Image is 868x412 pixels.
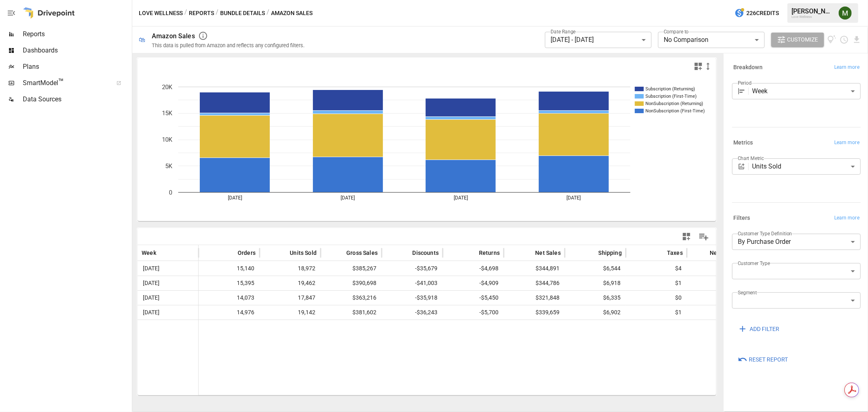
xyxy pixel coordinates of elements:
[325,291,378,305] span: $363,216
[569,276,622,290] span: $6,918
[733,138,753,147] h6: Metrics
[290,249,317,257] span: Units Sold
[523,247,534,259] button: Sort
[169,189,172,196] text: 0
[732,322,785,336] button: ADD FILTER
[264,291,317,305] span: 17,847
[220,8,265,18] button: Bundle Details
[162,136,173,143] text: 10K
[162,110,173,117] text: 15K
[732,234,861,250] div: By Purchase Order
[630,291,683,305] span: $0
[189,8,214,18] button: Reports
[645,108,705,114] text: NonSubscription (First-Time)
[386,291,439,305] span: -$35,918
[139,8,183,18] button: Love Wellness
[732,353,794,367] button: Reset Report
[691,305,744,320] span: $346,562
[645,86,695,92] text: Subscription (Returning)
[569,261,622,276] span: $6,544
[386,261,439,276] span: -$35,679
[152,42,304,48] div: This data is pulled from Amazon and reflects any configured filters.
[138,75,717,221] div: A chart.
[264,261,317,276] span: 18,972
[400,247,411,259] button: Sort
[203,305,256,320] span: 14,976
[645,101,703,106] text: NonSubscription (Returning)
[630,276,683,290] span: $1
[162,83,173,91] text: 20K
[667,249,683,257] span: Taxes
[142,305,194,320] span: [DATE]
[508,291,561,305] span: $321,848
[23,29,130,39] span: Reports
[264,276,317,290] span: 19,462
[341,195,355,201] text: [DATE]
[710,249,744,257] span: Net Revenue
[658,32,765,48] div: No Comparison
[508,276,561,290] span: $344,786
[569,305,622,320] span: $6,902
[346,249,378,257] span: Gross Sales
[731,6,782,21] button: 226Credits
[691,291,744,305] span: $328,183
[479,249,500,257] span: Returns
[157,247,168,259] button: Sort
[23,46,130,55] span: Dashboards
[23,62,130,72] span: Plans
[203,276,256,290] span: 15,395
[535,249,561,257] span: Net Sales
[142,249,156,257] span: Week
[750,324,779,334] span: ADD FILTER
[834,214,859,222] span: Learn more
[839,7,852,20] img: Meredith Lacasse
[447,276,500,290] span: -$4,909
[142,291,194,305] span: [DATE]
[447,305,500,320] span: -$5,700
[852,35,861,44] button: Download report
[23,78,107,88] span: SmartModel
[752,158,861,175] div: Units Sold
[325,305,378,320] span: $381,602
[386,276,439,290] span: -$41,003
[771,33,824,47] button: Customize
[834,139,859,147] span: Learn more
[840,35,849,44] button: Schedule report
[203,261,256,276] span: 15,140
[569,291,622,305] span: $6,335
[184,8,187,18] div: /
[203,291,256,305] span: 14,073
[454,195,468,201] text: [DATE]
[733,63,763,72] h6: Breakdown
[645,94,697,99] text: Subscription (First-Time)
[791,15,834,19] div: Love Wellness
[264,305,317,320] span: 19,142
[630,261,683,276] span: $4
[447,291,500,305] span: -$5,450
[225,247,237,259] button: Sort
[787,35,818,45] span: Customize
[551,28,576,35] label: Date Range
[752,83,861,99] div: Week
[412,249,439,257] span: Discounts
[738,230,792,237] label: Customer Type Definition
[697,247,709,259] button: Sort
[738,79,752,86] label: Period
[586,247,598,259] button: Sort
[566,195,581,201] text: [DATE]
[746,8,779,18] span: 226 Credits
[545,32,652,48] div: [DATE] - [DATE]
[58,77,64,87] span: ™
[334,247,345,259] button: Sort
[447,261,500,276] span: -$4,698
[467,247,478,259] button: Sort
[695,228,713,246] button: Manage Columns
[599,249,622,257] span: Shipping
[325,261,378,276] span: $385,267
[216,8,219,18] div: /
[142,276,194,290] span: [DATE]
[142,261,194,276] span: [DATE]
[267,8,269,18] div: /
[278,247,289,259] button: Sort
